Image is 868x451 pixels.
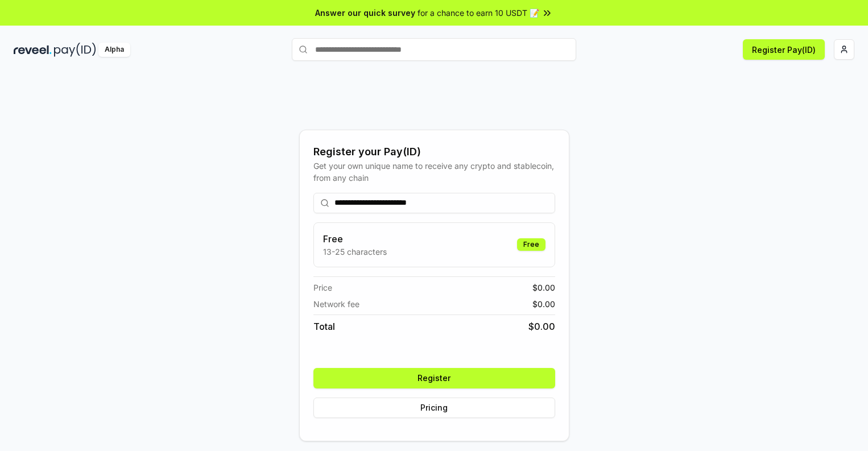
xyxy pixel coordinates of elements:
[313,320,335,333] span: Total
[313,160,555,184] div: Get your own unique name to receive any crypto and stablecoin, from any chain
[54,43,96,57] img: pay_id
[743,39,825,60] button: Register Pay(ID)
[323,246,387,258] p: 13-25 characters
[313,282,332,293] span: Price
[532,282,555,293] span: $ 0.00
[418,7,539,19] span: for a chance to earn 10 USDT 📝
[313,368,555,388] button: Register
[313,298,359,310] span: Network fee
[98,43,130,57] div: Alpha
[14,43,52,57] img: reveel_dark
[313,398,555,418] button: Pricing
[532,298,555,310] span: $ 0.00
[323,232,387,246] h3: Free
[528,320,555,333] span: $ 0.00
[315,7,415,19] span: Answer our quick survey
[517,238,545,251] div: Free
[313,144,555,160] div: Register your Pay(ID)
